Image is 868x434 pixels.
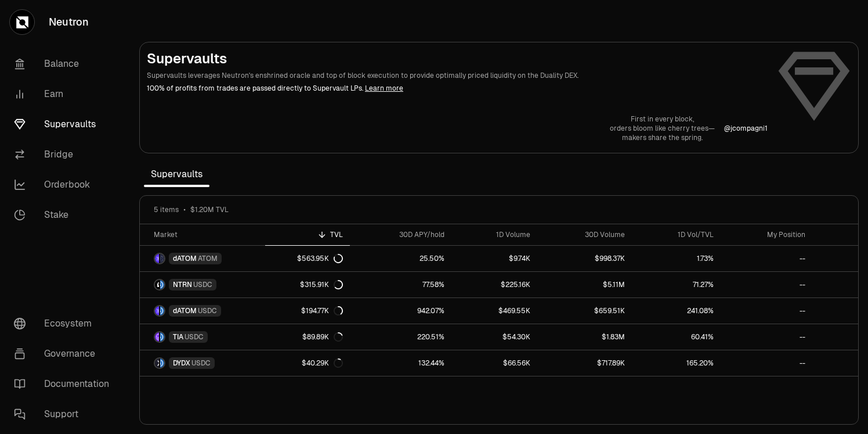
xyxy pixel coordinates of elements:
span: ATOM [198,254,218,263]
div: $563.95K [297,254,343,263]
img: ATOM Logo [160,254,164,263]
a: $659.51K [537,298,632,324]
a: -- [721,298,812,324]
a: Learn more [365,84,403,93]
span: TIA [173,332,183,342]
a: $66.56K [451,350,537,376]
a: $315.91K [265,272,350,297]
a: Earn [5,79,125,109]
img: TIA Logo [155,332,159,342]
a: -- [721,324,812,350]
span: DYDX [173,358,190,368]
div: Market [154,230,258,239]
a: 71.27% [632,272,721,297]
div: $315.91K [300,280,343,289]
a: DYDX LogoUSDC LogoDYDXUSDC [140,350,265,376]
a: NTRN LogoUSDC LogoNTRNUSDC [140,272,265,297]
a: $563.95K [265,246,350,271]
span: dATOM [173,306,197,315]
p: @ jcompagni1 [724,124,768,133]
span: dATOM [173,254,197,263]
div: $89.89K [302,332,343,342]
img: dATOM Logo [155,306,159,315]
a: Orderbook [5,170,125,200]
p: Supervaults leverages Neutron's enshrined oracle and top of block execution to provide optimally ... [147,70,768,81]
a: 25.50% [350,246,451,271]
a: 241.08% [632,298,721,324]
div: $40.29K [302,358,343,368]
img: dATOM Logo [155,254,159,263]
div: 30D APY/hold [357,230,444,239]
a: $225.16K [451,272,537,297]
a: Documentation [5,369,125,399]
a: 1.73% [632,246,721,271]
span: Supervaults [144,163,209,186]
a: Balance [5,49,125,79]
a: $1.83M [537,324,632,350]
a: -- [721,246,812,271]
span: $1.20M TVL [190,205,229,214]
a: Supervaults [5,109,125,139]
img: USDC Logo [160,280,164,289]
a: dATOM LogoATOM LogodATOMATOM [140,246,265,271]
a: -- [721,350,812,376]
a: Governance [5,339,125,369]
div: $194.77K [301,306,343,315]
h2: Supervaults [147,49,768,68]
img: USDC Logo [160,332,164,342]
span: 5 items [154,205,179,214]
a: $717.89K [537,350,632,376]
a: @jcompagni1 [724,124,768,133]
a: $89.89K [265,324,350,350]
span: NTRN [173,280,192,289]
a: $194.77K [265,298,350,324]
a: Bridge [5,139,125,170]
a: Support [5,399,125,429]
a: dATOM LogoUSDC LogodATOMUSDC [140,298,265,324]
span: USDC [191,358,211,368]
a: $54.30K [451,324,537,350]
div: 1D Volume [458,230,530,239]
a: 220.51% [350,324,451,350]
a: 77.58% [350,272,451,297]
span: USDC [193,280,212,289]
img: USDC Logo [160,306,164,315]
img: USDC Logo [160,358,164,368]
span: USDC [198,306,217,315]
div: My Position [728,230,805,239]
a: 165.20% [632,350,721,376]
img: DYDX Logo [155,358,159,368]
a: $40.29K [265,350,350,376]
p: First in every block, [610,114,715,124]
a: 60.41% [632,324,721,350]
a: -- [721,272,812,297]
p: makers share the spring. [610,133,715,142]
a: $5.11M [537,272,632,297]
span: USDC [185,332,204,342]
a: 132.44% [350,350,451,376]
a: 942.07% [350,298,451,324]
img: NTRN Logo [155,280,159,289]
a: $469.55K [451,298,537,324]
a: Ecosystem [5,309,125,339]
div: 30D Volume [544,230,625,239]
a: Stake [5,200,125,230]
a: First in every block,orders bloom like cherry trees—makers share the spring. [610,114,715,142]
a: TIA LogoUSDC LogoTIAUSDC [140,324,265,350]
a: $998.37K [537,246,632,271]
p: 100% of profits from trades are passed directly to Supervault LPs. [147,83,768,94]
p: orders bloom like cherry trees— [610,124,715,133]
a: $9.74K [451,246,537,271]
div: 1D Vol/TVL [639,230,714,239]
div: TVL [272,230,343,239]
